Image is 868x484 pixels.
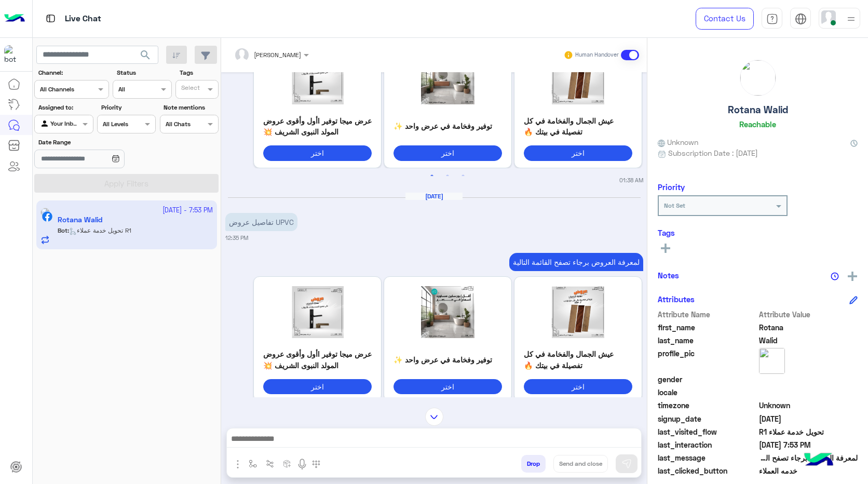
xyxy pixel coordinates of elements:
[34,174,219,193] button: Apply Filters
[180,68,218,77] label: Tags
[524,52,632,104] img: My5wbmc%3D.png
[266,460,274,468] img: Trigger scenario
[795,13,807,25] img: tab
[759,348,785,374] img: picture
[658,348,757,372] span: profile_pic
[38,138,155,147] label: Date Range
[117,68,170,77] label: Status
[263,115,372,138] p: عرض ميجا توفير !أول وأقوى عروض المولد النبوى الشريف 💥
[263,145,372,160] button: اختر
[759,387,858,398] span: null
[845,12,858,25] img: profile
[658,387,757,398] span: locale
[283,460,291,468] img: create order
[759,309,858,320] span: Attribute Value
[766,13,778,25] img: tab
[509,253,643,271] p: 27/9/2025, 12:35 PM
[739,119,776,129] h6: Reachable
[658,228,858,237] h6: Tags
[696,8,754,30] a: Contact Us
[658,309,757,320] span: Attribute Name
[728,104,788,116] h5: Rotana Walid
[180,83,200,95] div: Select
[524,348,632,371] p: عيش الجمال والفخامة في كل تفصيلة في بيتك 🔥
[658,439,757,450] span: last_interaction
[38,68,108,77] label: Channel:
[759,452,858,463] span: لمعرفة العروض برجاء تصفح القائمة التالية
[521,455,546,473] button: Drop
[621,459,632,469] img: send message
[225,234,248,242] small: 12:35 PM
[658,182,685,192] h6: Priority
[394,52,502,104] img: Mi5wbmc%3D.png
[263,348,372,371] p: عرض ميجا توفير !أول وأقوى عروض المولد النبوى الشريف 💥
[759,400,858,411] span: Unknown
[133,46,158,68] button: search
[4,45,23,64] img: 322208621163248
[658,271,679,280] h6: Notes
[279,455,296,472] button: create order
[38,103,92,112] label: Assigned to:
[801,442,837,479] img: hulul-logo.png
[263,52,372,104] img: MS5wbmc%3D.png
[405,193,463,200] h6: [DATE]
[394,354,502,365] p: توفير وفخامة في عرض واحد ✨
[524,379,632,394] button: اختر
[442,171,453,181] button: 2 of 2
[164,103,217,112] label: Note mentions
[759,335,858,346] span: Walid
[831,272,839,280] img: notes
[658,374,757,385] span: gender
[821,10,836,25] img: userImage
[759,465,858,476] span: خدمه العملاء
[394,120,502,131] p: توفير وفخامة في عرض واحد ✨
[740,60,776,96] img: picture
[759,374,858,385] span: null
[394,145,502,160] button: اختر
[759,322,858,333] span: Rotana
[848,272,857,281] img: add
[458,171,468,181] button: 3 of 2
[658,426,757,437] span: last_visited_flow
[524,145,632,160] button: اختر
[263,286,372,338] img: MS5wbmc%3D.png
[394,379,502,394] button: اختر
[44,12,57,25] img: tab
[425,408,443,426] img: scroll
[658,294,695,304] h6: Attributes
[427,171,437,181] button: 1 of 2
[249,460,257,468] img: select flow
[139,49,152,61] span: search
[619,176,643,184] small: 01:38 AM
[658,322,757,333] span: first_name
[245,455,262,472] button: select flow
[658,413,757,424] span: signup_date
[658,465,757,476] span: last_clicked_button
[232,458,244,470] img: send attachment
[575,51,619,59] small: Human Handover
[524,286,632,338] img: My5wbmc%3D.png
[658,137,698,147] span: Unknown
[254,51,301,59] span: [PERSON_NAME]
[296,458,308,470] img: send voice note
[553,455,608,473] button: Send and close
[262,455,279,472] button: Trigger scenario
[225,213,297,231] p: 27/9/2025, 12:35 PM
[658,400,757,411] span: timezone
[658,335,757,346] span: last_name
[759,413,858,424] span: 2025-07-12T13:38:22.445Z
[65,12,101,26] p: Live Chat
[263,379,372,394] button: اختر
[762,8,782,30] a: tab
[658,452,757,463] span: last_message
[524,115,632,138] p: عيش الجمال والفخامة في كل تفصيلة في بيتك 🔥
[759,439,858,450] span: 2025-09-29T16:53:37.39Z
[312,460,320,468] img: make a call
[759,426,858,437] span: تحويل خدمة عملاء R1
[4,8,25,30] img: Logo
[101,103,155,112] label: Priority
[394,286,502,338] img: Mi5wbmc%3D.png
[668,147,758,158] span: Subscription Date : [DATE]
